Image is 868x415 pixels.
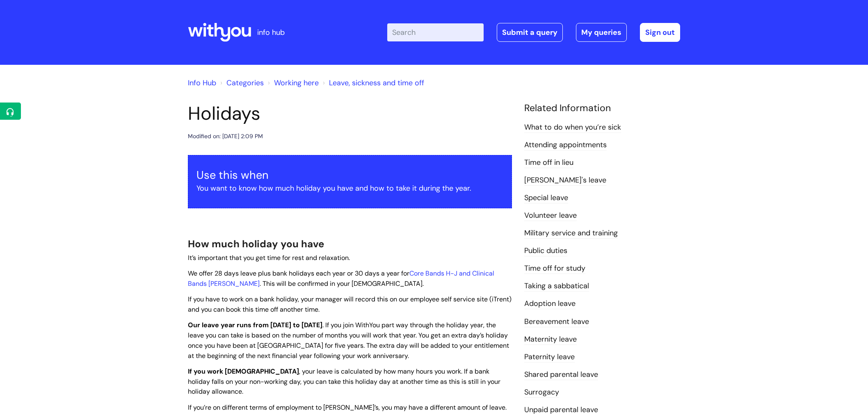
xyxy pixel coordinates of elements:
a: Surrogacy [524,387,559,398]
a: Core Bands H-J and Clinical Bands [PERSON_NAME] [188,269,494,288]
h3: Use this when [196,169,503,182]
li: Solution home [218,76,264,89]
a: What to do when you’re sick [524,122,621,133]
a: Working here [274,78,319,88]
a: Sign out [640,23,680,42]
span: We offer 28 days leave plus bank holidays each year or 30 days a year for . This will be confirme... [188,269,494,288]
a: My queries [576,23,627,42]
a: Attending appointments [524,140,607,150]
strong: If you work [DEMOGRAPHIC_DATA] [188,367,299,376]
a: Paternity leave [524,352,575,363]
a: Time off for study [524,263,585,274]
a: Taking a sabbatical [524,281,589,292]
li: Leave, sickness and time off [321,76,424,89]
span: If you have to work on a bank holiday, your manager will record this on our employee self service... [188,295,512,314]
a: Time off in lieu [524,157,573,168]
a: Info Hub [188,78,216,88]
span: How much holiday you have [188,237,324,250]
input: Search [387,23,484,41]
a: Special leave [524,193,568,203]
a: Adoption leave [524,299,576,309]
h1: Holidays [188,103,512,125]
a: Military service and training [524,228,618,239]
li: Working here [266,76,319,89]
a: Leave, sickness and time off [329,78,424,88]
span: . If you join WithYou part way through the holiday year, the leave you can take is based on the n... [188,321,509,360]
a: Submit a query [497,23,563,42]
a: [PERSON_NAME]'s leave [524,175,606,186]
a: Categories [226,78,264,88]
a: Bereavement leave [524,317,589,327]
a: Maternity leave [524,334,577,345]
span: , your leave is calculated by how many hours you work. If a bank holiday falls on your non-workin... [188,367,500,396]
div: Modified on: [DATE] 2:09 PM [188,131,263,141]
p: info hub [257,26,285,39]
span: It’s important that you get time for rest and relaxation. [188,253,350,262]
a: Volunteer leave [524,210,577,221]
span: If you’re on different terms of employment to [PERSON_NAME]’s, you may have a different amount of... [188,403,507,412]
h4: Related Information [524,103,680,114]
a: Public duties [524,246,567,256]
strong: Our leave year runs from [DATE] to [DATE] [188,321,322,329]
a: Shared parental leave [524,369,598,380]
div: | - [387,23,680,42]
p: You want to know how much holiday you have and how to take it during the year. [196,182,503,195]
